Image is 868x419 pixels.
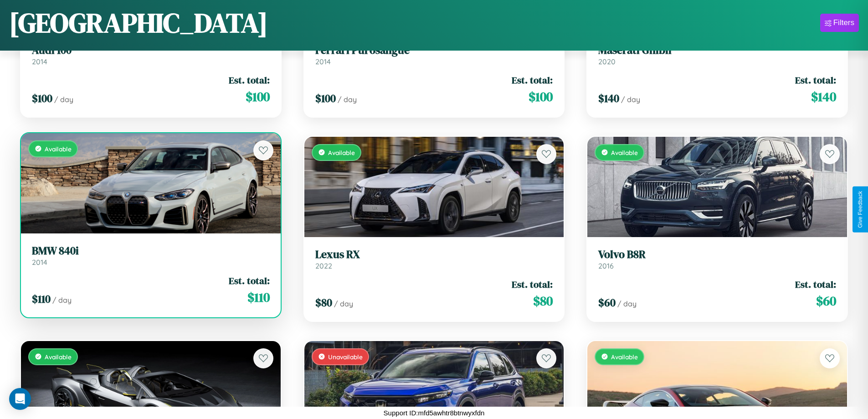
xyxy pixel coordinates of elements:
[617,299,637,308] span: / day
[611,353,638,361] span: Available
[598,91,619,106] span: $ 140
[247,288,270,306] span: $ 110
[32,244,270,258] h3: BMW 840i
[9,4,268,41] h1: [GEOGRAPHIC_DATA]
[533,292,553,310] span: $ 80
[598,44,836,57] h3: Maserati Ghibli
[315,248,553,270] a: Lexus RX2022
[9,388,31,410] div: Open Intercom Messenger
[315,44,553,66] a: Ferrari Purosangue2014
[598,248,836,270] a: Volvo B8R2016
[611,149,638,156] span: Available
[315,57,331,66] span: 2014
[811,88,836,106] span: $ 140
[820,14,859,32] button: Filters
[512,73,553,87] span: Est. total:
[621,95,640,104] span: / day
[512,278,553,291] span: Est. total:
[529,88,553,106] span: $ 100
[45,353,72,361] span: Available
[32,291,51,306] span: $ 110
[229,73,270,87] span: Est. total:
[32,44,270,66] a: Audi 1002014
[54,95,73,104] span: / day
[598,248,836,261] h3: Volvo B8R
[246,88,270,106] span: $ 100
[315,91,336,106] span: $ 100
[338,95,357,104] span: / day
[315,248,553,261] h3: Lexus RX
[52,295,72,305] span: / day
[598,261,614,270] span: 2016
[795,278,836,291] span: Est. total:
[328,149,355,156] span: Available
[45,145,72,153] span: Available
[857,191,863,228] div: Give Feedback
[315,295,332,310] span: $ 80
[32,91,52,106] span: $ 100
[32,44,270,57] h3: Audi 100
[32,244,270,267] a: BMW 840i2014
[328,353,363,361] span: Unavailable
[598,44,836,66] a: Maserati Ghibli2020
[816,292,836,310] span: $ 60
[334,299,353,308] span: / day
[315,261,332,270] span: 2022
[32,258,47,267] span: 2014
[795,73,836,87] span: Est. total:
[229,274,270,287] span: Est. total:
[32,57,47,66] span: 2014
[315,44,553,57] h3: Ferrari Purosangue
[598,295,616,310] span: $ 60
[598,57,616,66] span: 2020
[833,18,854,27] div: Filters
[384,407,485,419] p: Support ID: mfd5awhtr8btnwyxfdn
